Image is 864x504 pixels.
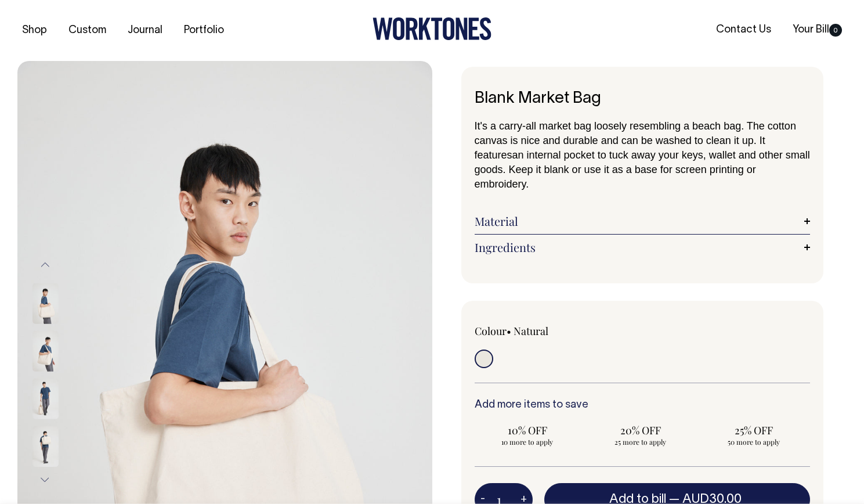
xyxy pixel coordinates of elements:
img: natural [32,426,59,466]
span: t features [475,135,765,161]
span: an internal pocket to tuck away your keys, wallet and other small goods. Keep it blank or use it ... [475,149,810,190]
input: 10% OFF 10 more to apply [475,420,581,450]
a: Material [475,214,811,228]
span: 10 more to apply [480,437,575,447]
span: • [507,324,511,338]
span: 0 [829,24,842,37]
input: 25% OFF 50 more to apply [700,420,807,450]
div: Colour [475,324,609,338]
img: natural [32,330,59,371]
span: 25 more to apply [593,437,688,447]
img: natural [32,283,59,323]
a: Ingredients [475,240,811,254]
span: It's a carry-all market bag loosely resembling a beach bag. The cotton canvas is nice and durable... [475,120,796,146]
button: Previous [37,252,54,278]
h6: Add more items to save [475,399,811,411]
h1: Blank Market Bag [475,90,811,108]
img: natural [32,378,59,419]
span: 50 more to apply [706,437,801,447]
span: 25% OFF [706,423,801,437]
a: Custom [64,21,111,40]
input: 20% OFF 25 more to apply [587,420,693,450]
a: Journal [123,21,167,40]
span: 20% OFF [593,423,688,437]
a: Your Bill0 [788,20,847,39]
span: 10% OFF [480,423,575,437]
label: Natural [514,324,548,338]
button: Next [37,467,54,493]
a: Shop [17,21,52,40]
a: Contact Us [711,20,776,39]
a: Portfolio [179,21,229,40]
